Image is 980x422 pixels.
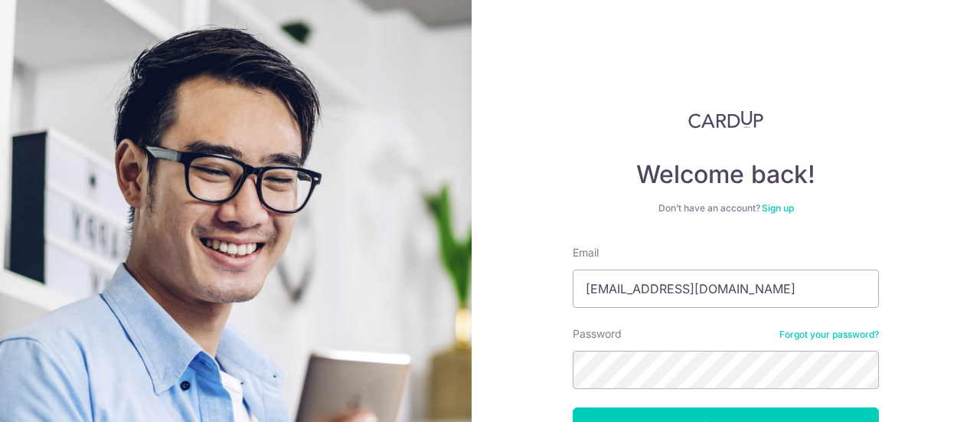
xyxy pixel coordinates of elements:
[688,110,763,129] img: CardUp Logo
[573,159,879,190] h4: Welcome back!
[779,329,879,341] a: Forgot your password?
[573,326,622,342] label: Password
[573,202,879,214] div: Don’t have an account?
[573,270,879,308] input: Enter your Email
[573,245,599,260] label: Email
[762,202,794,214] a: Sign up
